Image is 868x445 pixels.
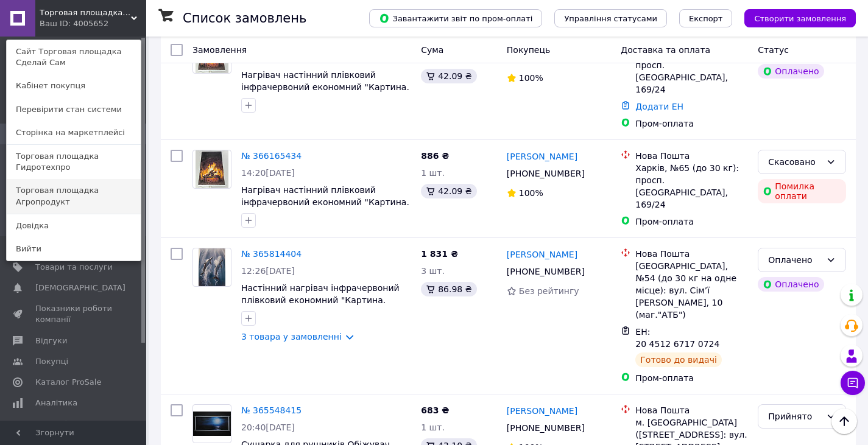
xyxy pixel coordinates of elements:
[421,422,445,432] span: 1 шт.
[758,64,824,79] div: Оплачено
[192,150,231,189] a: Фото товару
[7,214,141,237] a: Довідка
[241,151,302,161] a: № 366165434
[635,215,748,228] div: Пром-оплата
[758,179,846,203] div: Помилка оплати
[35,303,113,325] span: Показники роботи компанії
[421,405,449,415] span: 683 ₴
[758,45,789,55] span: Статус
[507,150,577,163] a: [PERSON_NAME]
[7,74,141,97] a: Кабінет покупця
[35,377,101,388] span: Каталог ProSale
[241,283,400,317] a: Настінний нагрівач інфрачервоний плівковий економний "Картина. Кити", 200 Вт. "Сейм"
[192,45,247,55] span: Замовлення
[635,404,748,416] div: Нова Пошта
[841,371,865,395] button: Чат з покупцем
[241,249,302,259] a: № 365814404
[768,155,821,169] div: Скасовано
[635,352,722,367] div: Готово до видачі
[241,70,409,104] a: Нагрівач настінний плівковий інфрачервоний економний "Картина. Полум'я", 450 Вт. "Сейм"
[564,14,657,23] span: Управління статусами
[35,418,113,440] span: Управління сайтом
[519,73,543,83] span: 100%
[758,277,824,292] div: Оплачено
[504,419,587,436] div: [PHONE_NUMBER]
[679,9,733,27] button: Експорт
[35,262,113,273] span: Товари та послуги
[635,248,748,260] div: Нова Пошта
[421,151,449,161] span: 886 ₴
[40,18,91,29] div: Ваш ID: 4005652
[421,249,458,259] span: 1 831 ₴
[768,253,821,267] div: Оплачено
[35,356,68,367] span: Покупці
[768,410,821,423] div: Прийнято
[519,188,543,198] span: 100%
[379,13,532,24] span: Завантажити звіт по пром-оплаті
[196,150,228,188] img: Фото товару
[241,168,295,178] span: 14:20[DATE]
[635,372,748,384] div: Пром-оплата
[7,98,141,121] a: Перевірити стан системи
[241,332,342,342] a: 3 товара у замовленні
[421,282,476,296] div: 86.98 ₴
[7,145,141,179] a: Торговая площадка Гидротехпро
[635,117,748,130] div: Пром-оплата
[7,179,141,213] a: Торговая площадка Агропродукт
[635,327,719,349] span: ЕН: 20 4512 6717 0724
[504,263,587,280] div: [PHONE_NUMBER]
[635,260,748,321] div: [GEOGRAPHIC_DATA], №54 (до 30 кг на одне місце): вул. Сім’ї [PERSON_NAME], 10 (маг."АТБ")
[40,7,131,18] span: Торговая площадка Сделай Сам
[621,45,710,55] span: Доставка та оплата
[183,11,306,26] h1: Список замовлень
[421,69,476,83] div: 42.09 ₴
[241,405,302,415] a: № 365548415
[507,405,577,417] a: [PERSON_NAME]
[241,266,295,276] span: 12:26[DATE]
[635,47,748,96] div: Харків, №65 (до 30 кг): просп. [GEOGRAPHIC_DATA], 169/24
[35,335,67,346] span: Відгуки
[421,266,445,276] span: 3 шт.
[7,237,141,261] a: Вийти
[192,404,231,443] a: Фото товару
[635,162,748,211] div: Харків, №65 (до 30 кг): просп. [GEOGRAPHIC_DATA], 169/24
[241,422,295,432] span: 20:40[DATE]
[554,9,667,27] button: Управління статусами
[507,45,550,55] span: Покупець
[192,248,231,287] a: Фото товару
[744,9,856,27] button: Створити замовлення
[689,14,723,23] span: Експорт
[504,165,587,182] div: [PHONE_NUMBER]
[421,168,445,178] span: 1 шт.
[421,184,476,198] div: 42.09 ₴
[732,13,856,23] a: Створити замовлення
[7,40,141,74] a: Сайт Торговая площадка Сделай Сам
[421,45,443,55] span: Cума
[35,398,77,408] span: Аналітика
[507,248,577,261] a: [PERSON_NAME]
[754,14,846,23] span: Створити замовлення
[241,185,409,219] a: Нагрівач настінний плівковий інфрачервоний економний "Картина. Полум'я", 450 Вт. "Сейм"
[199,248,225,286] img: Фото товару
[831,408,857,434] button: Наверх
[369,9,542,27] button: Завантажити звіт по пром-оплаті
[635,150,748,162] div: Нова Пошта
[193,412,231,436] img: Фото товару
[7,121,141,144] a: Сторінка на маркетплейсі
[635,102,683,111] a: Додати ЕН
[519,286,579,296] span: Без рейтингу
[35,282,125,293] span: [DEMOGRAPHIC_DATA]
